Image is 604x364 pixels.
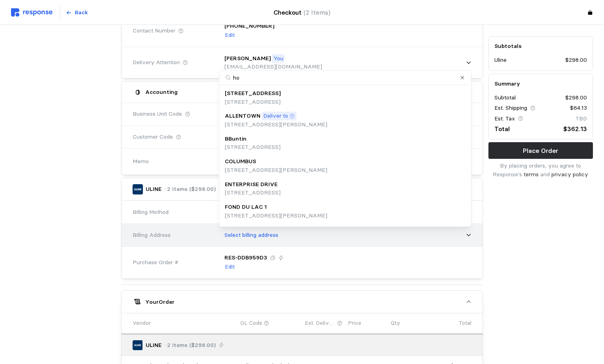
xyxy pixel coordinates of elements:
[565,93,587,102] p: $298.00
[459,319,471,328] p: Total
[391,319,400,328] p: Qty
[224,54,271,63] p: [PERSON_NAME]
[348,319,361,328] p: Price
[145,298,175,306] h5: Your Order
[164,185,216,194] p: · 2 Items ($298.00)
[224,262,235,272] button: Edit
[224,253,267,262] p: RES-DDB959D3
[488,142,593,159] button: Place Order
[225,180,277,189] p: ENTERPRISE DRIVE
[224,231,278,240] p: Select billing address
[494,93,516,102] p: Subtotal
[488,162,593,179] p: By placing orders, you agree to Response's and
[133,231,171,240] span: Billing Address
[225,135,247,143] p: BBuntin
[225,31,235,40] p: Edit
[274,8,330,17] h4: Checkout
[133,208,169,217] span: Billing Method
[225,189,281,197] p: [STREET_ADDRESS]
[11,8,53,17] img: svg%3e
[133,58,180,67] span: Delivery Attention
[494,124,510,134] p: Total
[61,5,92,20] button: Back
[75,8,88,17] p: Back
[146,341,161,350] p: ULINE
[494,114,515,123] p: Est. Tax
[224,63,322,71] p: [EMAIL_ADDRESS][DOMAIN_NAME]
[524,171,539,178] a: terms
[263,112,288,120] p: Deliver to
[225,157,256,166] p: COLUMBUS
[225,98,281,107] p: [STREET_ADDRESS]
[133,110,182,118] span: Business Unit Code
[565,56,587,65] p: $298.00
[225,112,260,120] p: ALLENTOWN
[494,104,527,113] p: Est. Shipping
[122,201,482,278] div: ULINE· 2 Items ($298.00)
[122,291,482,313] button: YourOrder
[458,74,466,82] button: Clear value
[225,203,267,212] p: FOND DU LAC 1
[576,114,587,123] p: TBD
[146,185,161,194] p: ULINE
[494,80,587,88] h5: Summary
[122,178,482,200] button: ULINE· 2 Items ($298.00)
[133,133,173,141] span: Customer Code
[551,171,588,178] a: privacy policy
[240,319,262,328] p: GL Code
[133,258,179,267] span: Purchase Order #
[494,56,507,65] p: Uline
[225,143,281,152] p: [STREET_ADDRESS]
[219,71,470,85] input: Search
[494,42,587,50] h5: Subtotals
[523,146,558,156] p: Place Order
[570,104,587,113] p: $64.13
[225,212,327,220] p: [STREET_ADDRESS][PERSON_NAME]
[133,319,151,328] p: Vendor
[164,341,216,350] p: · 2 Items ($298.00)
[133,27,175,35] span: Contact Number
[224,30,235,40] button: Edit
[225,166,327,175] p: [STREET_ADDRESS][PERSON_NAME]
[225,120,327,129] p: [STREET_ADDRESS][PERSON_NAME]
[225,263,235,271] p: Edit
[274,54,283,63] p: You
[145,88,178,96] h5: Accounting
[133,157,149,166] span: Memo
[305,319,335,328] p: Est. Delivery
[224,22,274,30] p: [PHONE_NUMBER]
[225,89,281,98] p: [STREET_ADDRESS]
[304,9,330,16] span: (2 Items)
[563,124,587,134] p: $362.13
